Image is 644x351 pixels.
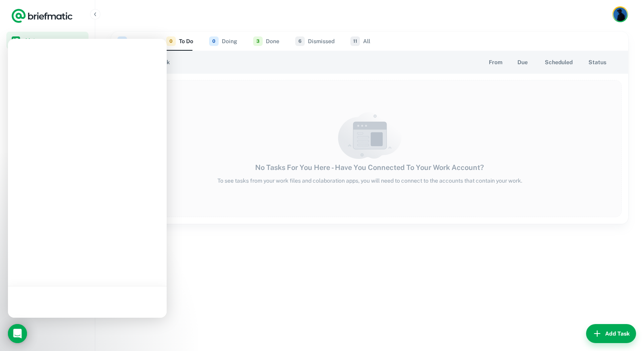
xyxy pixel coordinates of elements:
[338,112,402,158] img: Empty content
[209,36,219,46] span: 0
[253,32,279,51] button: Done
[166,32,193,51] button: To Do
[25,36,85,45] span: List
[6,32,88,49] a: List
[489,57,502,67] span: From
[295,32,334,51] button: Dismissed
[255,162,484,173] h6: No Tasks For You Here - Have You Connected To Your Work Account?
[350,36,360,46] span: 11
[6,51,88,68] a: Board
[166,36,176,46] span: 0
[350,32,370,51] button: All
[612,6,628,22] button: Account button
[11,8,73,24] a: Logo
[6,89,88,106] a: Notes
[517,57,528,67] span: Due
[6,108,88,125] a: Connections
[253,36,263,46] span: 3
[209,32,237,51] button: Doing
[613,8,627,21] img: Jenai Kemal
[117,36,127,46] span: 2
[8,324,27,343] div: Load Chat
[6,70,88,87] a: Scheduler
[217,176,522,185] p: To see tasks from your work files and colaboration apps, you will need to connect to the accounts...
[295,36,305,46] span: 6
[588,57,606,67] span: Status
[586,324,636,343] button: Add Task
[117,32,150,51] button: Priority
[545,57,573,67] span: Scheduled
